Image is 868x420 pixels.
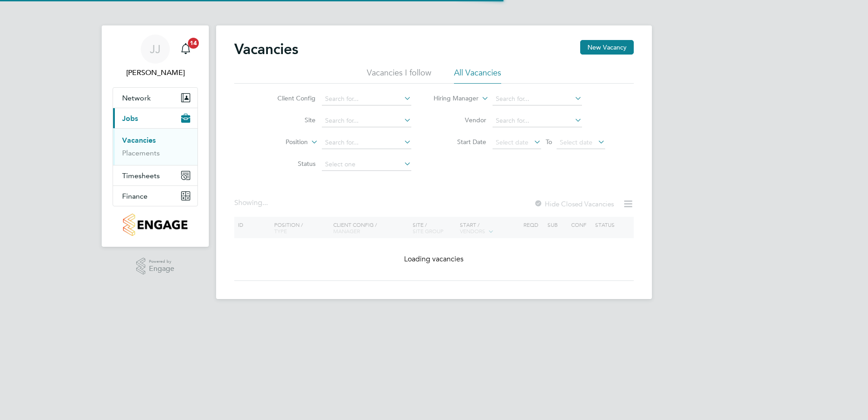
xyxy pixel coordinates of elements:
[496,138,528,146] span: Select date
[263,160,316,168] label: Status
[113,35,198,78] a: JJ[PERSON_NAME]
[113,214,198,236] a: Go to home page
[122,149,160,157] a: Placements
[149,265,174,273] span: Engage
[580,40,634,55] button: New Vacancy
[322,93,411,105] input: Search for...
[543,136,555,148] span: To
[263,116,316,124] label: Site
[150,43,161,55] span: JJ
[256,138,308,147] label: Position
[113,67,198,78] span: Julie Jackson
[123,214,187,236] img: countryside-properties-logo-retina.png
[113,108,197,128] button: Jobs
[454,67,501,84] li: All Vacancies
[136,258,175,275] a: Powered byEngage
[177,35,195,64] a: 14
[263,94,316,102] label: Client Config
[493,93,582,105] input: Search for...
[122,94,151,102] span: Network
[122,136,156,145] a: Vacancies
[322,115,411,127] input: Search for...
[322,158,411,171] input: Select one
[113,165,197,185] button: Timesheets
[122,171,160,180] span: Timesheets
[560,138,592,146] span: Select date
[113,88,197,108] button: Network
[122,192,148,200] span: Finance
[234,40,298,58] h2: Vacancies
[262,198,268,207] span: ...
[493,115,582,127] input: Search for...
[113,128,197,165] div: Jobs
[234,198,270,208] div: Showing
[426,94,478,103] label: Hiring Manager
[367,67,431,84] li: Vacancies I follow
[434,116,486,124] label: Vendor
[322,136,411,149] input: Search for...
[113,186,197,206] button: Finance
[434,138,486,146] label: Start Date
[122,114,138,123] span: Jobs
[188,38,199,49] span: 14
[149,258,174,265] span: Powered by
[102,25,209,247] nav: Main navigation
[534,200,614,208] label: Hide Closed Vacancies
